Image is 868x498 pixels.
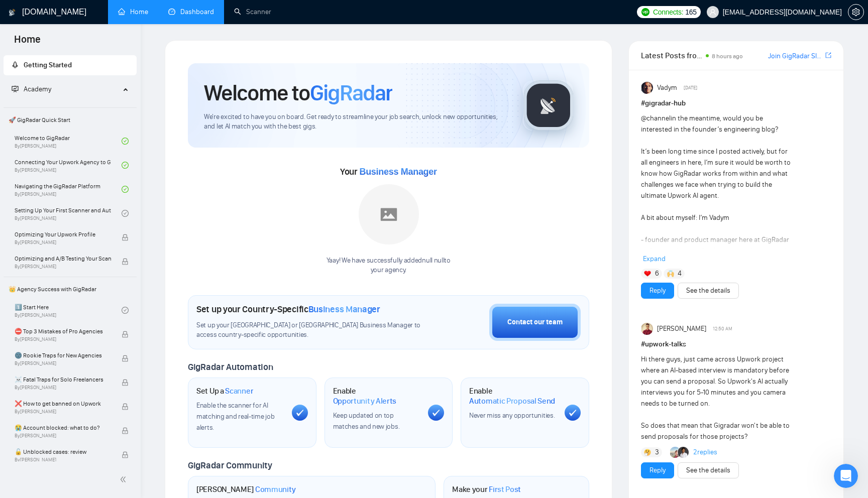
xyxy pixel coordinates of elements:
[333,396,397,406] span: Opportunity Alerts
[641,113,793,411] div: in the meantime, would you be interested in the founder’s engineering blog? It’s been long time s...
[359,184,419,244] img: placeholder.png
[168,8,214,16] a: dashboardDashboard
[489,304,581,341] button: Contact our team
[333,386,420,406] h1: Enable
[848,8,863,16] span: setting
[24,61,72,69] span: Getting Started
[649,465,666,476] a: Reply
[308,304,380,315] span: Business Manager
[196,484,296,494] h1: [PERSON_NAME]
[122,403,129,410] span: lock
[15,375,111,385] span: ☠️ Fatal Traps for Solo Freelancers
[15,130,122,152] a: Welcome to GigRadarBy[PERSON_NAME]
[188,361,273,372] span: GigRadar Automation
[678,462,739,478] button: See the details
[684,83,697,92] span: [DATE]
[122,234,129,241] span: lock
[15,385,111,391] span: By [PERSON_NAME]
[196,401,274,432] span: Enable the scanner for AI matching and real-time job alerts.
[15,399,111,409] span: ❌ How to get banned on Upwork
[9,5,16,21] img: logo
[848,8,864,16] a: setting
[122,427,129,434] span: lock
[12,61,19,68] span: rocket
[15,239,111,245] span: By [PERSON_NAME]
[122,186,129,193] span: check-circle
[122,138,129,145] span: check-circle
[641,8,649,16] img: upwork-logo.png
[678,269,682,279] span: 4
[204,79,392,106] h1: Welcome to
[12,85,19,92] span: fund-projection-screen
[122,162,129,169] span: check-circle
[657,82,677,93] span: Vadym
[653,7,683,18] span: Connects:
[122,379,129,386] span: lock
[15,409,111,415] span: By [PERSON_NAME]
[15,229,111,239] span: Optimizing Your Upwork Profile
[12,85,51,93] span: Academy
[641,114,671,122] span: @channel
[655,447,659,457] span: 3
[709,9,716,16] span: user
[327,256,451,275] div: Yaay! We have successfully added null null to
[15,433,111,439] span: By [PERSON_NAME]
[122,307,129,314] span: check-circle
[196,386,253,396] h1: Set Up a
[644,270,651,277] img: ❤️
[641,98,831,109] h1: # gigradar-hub
[834,464,858,488] iframe: Intercom live chat
[15,154,122,176] a: Connecting Your Upwork Agency to GigRadarBy[PERSON_NAME]
[489,484,521,494] span: First Post
[340,166,437,177] span: Your
[644,449,651,456] img: 🤔
[196,321,427,340] span: Set up your [GEOGRAPHIC_DATA] or [GEOGRAPHIC_DATA] Business Manager to access country-specific op...
[657,323,706,334] span: [PERSON_NAME]
[825,51,831,59] span: export
[4,55,137,75] li: Getting Started
[122,451,129,458] span: lock
[15,254,111,264] span: Optimizing and A/B Testing Your Scanner for Better Results
[122,210,129,217] span: check-circle
[118,8,148,16] a: homeHome
[686,285,730,296] a: See the details
[15,360,111,366] span: By [PERSON_NAME]
[122,331,129,338] span: lock
[685,7,696,18] span: 165
[122,355,129,362] span: lock
[641,462,674,478] button: Reply
[6,32,49,53] span: Home
[848,4,864,20] button: setting
[643,255,666,263] span: Expand
[678,283,739,299] button: See the details
[24,85,51,93] span: Academy
[712,53,743,60] span: 8 hours ago
[713,324,732,333] span: 12:50 AM
[120,474,130,484] span: double-left
[15,457,111,463] span: By [PERSON_NAME]
[655,269,659,279] span: 6
[452,484,521,494] h1: Make your
[188,460,272,471] span: GigRadar Community
[686,465,730,476] a: See the details
[234,8,271,16] a: searchScanner
[15,447,111,457] span: 🔓 Unblocked cases: review
[327,266,451,275] p: your agency .
[310,79,392,106] span: GigRadar
[359,167,437,177] span: Business Manager
[15,326,111,336] span: ⛔ Top 3 Mistakes of Pro Agencies
[225,386,253,396] span: Scanner
[641,354,793,442] div: Hi there guys, just came across Upwork project where an AI-based interview is mandatory before yo...
[507,317,563,328] div: Contact our team
[523,80,574,131] img: gigradar-logo.png
[15,264,111,270] span: By [PERSON_NAME]
[768,51,823,62] a: Join GigRadar Slack Community
[641,323,654,335] img: Umar Manzar
[469,386,557,406] h1: Enable
[641,49,703,62] span: Latest Posts from the GigRadar Community
[649,285,666,296] a: Reply
[15,336,111,342] span: By [PERSON_NAME]
[667,270,674,277] img: 🙌
[469,396,555,406] span: Automatic Proposal Send
[15,299,122,321] a: 1️⃣ Start HereBy[PERSON_NAME]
